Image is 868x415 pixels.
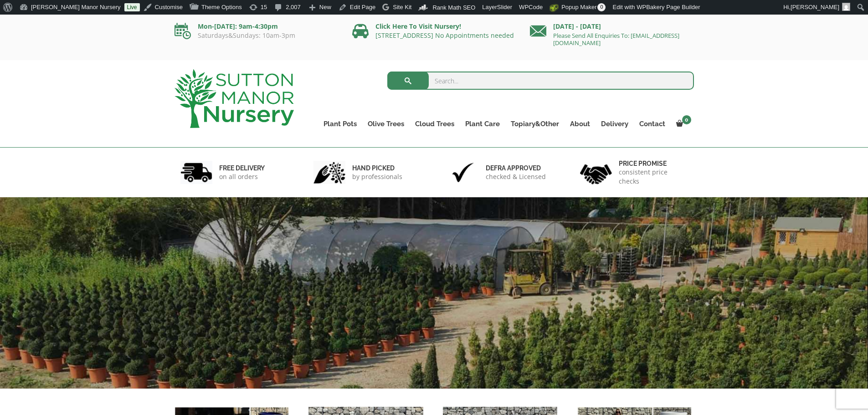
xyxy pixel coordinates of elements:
[175,32,339,39] p: Saturdays&Sundays: 10am-3pm
[352,172,402,181] p: by professionals
[447,161,479,184] img: 3.jpg
[432,4,475,11] span: Rank Math SEO
[393,4,411,10] span: Site Kit
[375,31,514,40] a: [STREET_ADDRESS] No Appointments needed
[362,118,410,130] a: Olive Trees
[410,118,460,130] a: Cloud Trees
[682,115,691,124] span: 0
[565,118,596,130] a: About
[619,159,688,168] h6: Price promise
[486,164,546,172] h6: Defra approved
[175,21,339,32] p: Mon-[DATE]: 9am-4:30pm
[387,72,694,90] input: Search...
[180,161,212,184] img: 1.jpg
[460,118,505,130] a: Plant Care
[553,31,679,47] a: Please Send All Enquiries To: [EMAIL_ADDRESS][DOMAIN_NAME]
[219,164,265,172] h6: FREE DELIVERY
[175,69,294,128] img: logo
[375,22,461,31] a: Click Here To Visit Nursery!
[530,21,694,32] p: [DATE] - [DATE]
[124,3,140,11] a: Live
[671,118,694,130] a: 0
[619,168,688,186] p: consistent price checks
[219,172,265,181] p: on all orders
[352,164,402,172] h6: hand picked
[634,118,671,130] a: Contact
[318,118,362,130] a: Plant Pots
[597,3,606,11] span: 0
[505,118,565,130] a: Topiary&Other
[580,159,612,186] img: 4.jpg
[313,161,345,184] img: 2.jpg
[596,118,634,130] a: Delivery
[791,4,839,10] span: [PERSON_NAME]
[486,172,546,181] p: checked & Licensed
